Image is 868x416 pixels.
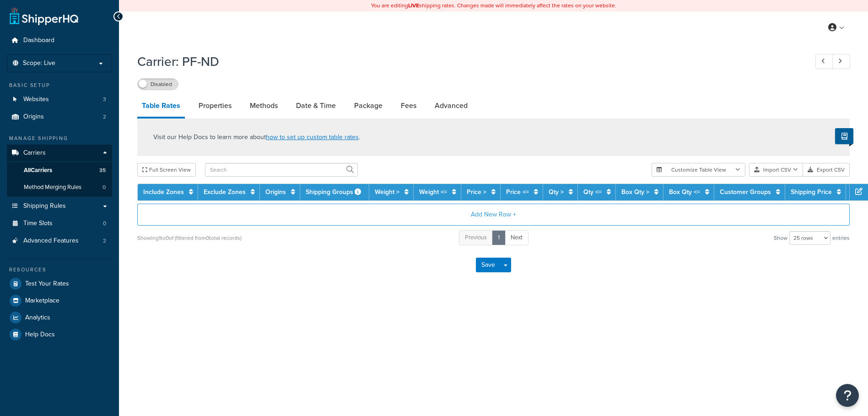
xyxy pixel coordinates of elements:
a: Time Slots0 [7,215,112,232]
span: Analytics [25,314,50,322]
span: Carriers [23,149,46,157]
span: All Carriers [24,167,52,174]
span: Previous [465,233,487,242]
li: Carriers [7,145,112,197]
span: Advanced Features [23,237,79,245]
a: Exclude Zones [204,187,246,197]
span: 0 [102,184,106,191]
a: Analytics [7,309,112,326]
a: Shipping Rules [7,198,112,215]
span: 35 [99,167,106,174]
div: Basic Setup [7,81,112,89]
label: Disabled [138,79,178,90]
button: Customize Table View [652,163,745,177]
a: Test Your Rates [7,276,112,292]
h1: Carrier: PF-ND [137,53,798,70]
a: Next [505,230,528,245]
a: Advanced [430,95,472,117]
span: Next [511,233,523,242]
a: Table Rates [137,95,185,119]
a: Properties [194,95,236,117]
div: Showing 1 to 0 of (filtered from 0 total records) [137,232,242,244]
span: Method Merging Rules [24,184,81,191]
button: Save [476,258,501,272]
a: Origins2 [7,108,112,125]
a: Box Qty > [621,187,649,197]
a: Shipping Price [791,187,832,197]
span: entries [832,232,850,244]
a: Box Qty <= [669,187,700,197]
a: Methods [245,95,282,117]
a: Carriers [7,145,112,162]
a: how to set up custom table rates [266,132,359,142]
a: Advanced Features2 [7,232,112,249]
a: Weight > [375,187,399,197]
span: Marketplace [25,297,59,305]
a: Method Merging Rules0 [7,179,112,196]
a: Include Zones [143,187,184,197]
a: Qty <= [583,187,602,197]
span: 0 [103,220,106,227]
a: AllCarriers35 [7,162,112,179]
a: Weight <= [419,187,447,197]
a: 1 [492,230,506,245]
a: Marketplace [7,292,112,309]
a: Websites3 [7,91,112,108]
a: Price > [467,187,486,197]
li: Origins [7,108,112,125]
a: Package [350,95,387,117]
li: Time Slots [7,215,112,232]
li: Advanced Features [7,232,112,249]
a: Dashboard [7,32,112,49]
b: LIVE [408,1,419,10]
a: Previous Record [815,54,833,69]
span: 2 [103,113,106,121]
li: Websites [7,91,112,108]
span: 2 [103,237,106,245]
span: Test Your Rates [25,280,69,288]
p: Visit our Help Docs to learn more about . [153,132,360,142]
span: Help Docs [25,331,55,339]
th: Shipping Groups [300,184,369,200]
span: Scope: Live [23,59,55,67]
a: Origins [265,187,286,197]
button: Add New Row + [137,204,850,226]
a: Price <= [506,187,529,197]
a: Qty > [549,187,564,197]
button: Full Screen View [137,163,196,177]
button: Open Resource Center [836,384,859,407]
a: Customer Groups [720,187,771,197]
a: Previous [459,230,493,245]
span: Show [774,232,787,244]
span: Origins [23,113,44,121]
a: Date & Time [291,95,340,117]
a: Help Docs [7,326,112,343]
a: Next Record [832,54,850,69]
span: 3 [103,96,106,103]
button: Export CSV [803,163,850,177]
span: Time Slots [23,220,53,227]
li: Method Merging Rules [7,179,112,196]
div: Resources [7,266,112,274]
input: Search [205,163,358,177]
button: Show Help Docs [835,128,853,144]
button: Import CSV [749,163,803,177]
span: Dashboard [23,37,54,44]
span: Shipping Rules [23,202,66,210]
div: Manage Shipping [7,135,112,142]
span: Websites [23,96,49,103]
a: Fees [396,95,421,117]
